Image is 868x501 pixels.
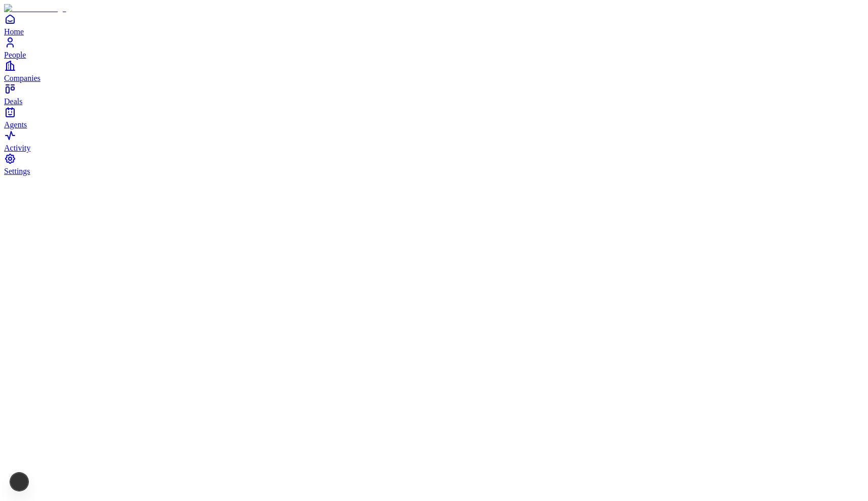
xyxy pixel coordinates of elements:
span: Home [4,27,24,36]
span: Activity [4,144,30,152]
a: Home [4,13,864,36]
span: Companies [4,74,40,82]
span: Agents [4,120,27,129]
a: Activity [4,129,864,152]
a: Settings [4,153,864,175]
a: Agents [4,106,864,129]
span: Deals [4,97,22,106]
img: Item Brain Logo [4,4,66,13]
a: Deals [4,83,864,106]
a: Companies [4,60,864,82]
a: People [4,36,864,59]
span: Settings [4,167,30,175]
span: People [4,51,26,59]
